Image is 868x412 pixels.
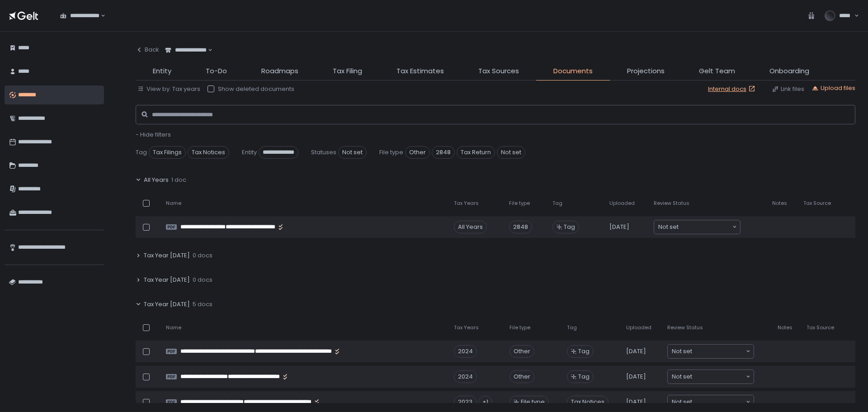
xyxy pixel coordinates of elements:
[699,66,735,76] span: Gelt Team
[166,324,181,331] span: Name
[136,41,159,59] button: Back
[778,324,793,331] span: Notes
[626,347,646,355] span: [DATE]
[668,345,754,358] div: Search for option
[206,66,227,76] span: To-Do
[509,345,534,358] div: Other
[626,324,651,331] span: Uploaded
[811,84,855,92] button: Upload files
[137,85,200,93] button: View by: Tax years
[193,251,212,260] span: 0 docs
[454,324,479,331] span: Tax Years
[708,85,757,93] a: Internal docs
[454,396,476,408] div: 2023
[144,176,169,184] span: All Years
[454,200,479,207] span: Tax Years
[136,46,159,54] div: Back
[626,373,646,381] span: [DATE]
[692,398,745,407] input: Search for option
[457,146,495,159] span: Tax Return
[396,66,444,76] span: Tax Estimates
[627,66,665,76] span: Projections
[497,146,525,159] span: Not set
[609,223,629,231] span: [DATE]
[188,146,229,159] span: Tax Notices
[454,370,477,383] div: 2024
[567,396,609,408] span: Tax Notices
[692,347,745,356] input: Search for option
[193,276,212,284] span: 0 docs
[668,370,754,384] div: Search for option
[136,148,147,156] span: Tag
[658,223,679,232] span: Not set
[159,41,212,60] div: Search for option
[136,131,171,139] button: - Hide filters
[654,200,689,207] span: Review Status
[803,200,831,207] span: Tax Source
[667,324,703,331] span: Review Status
[478,66,519,76] span: Tax Sources
[679,223,731,232] input: Search for option
[772,200,787,207] span: Notes
[432,146,455,159] span: 2848
[564,223,575,231] span: Tag
[54,6,105,25] div: Search for option
[478,396,492,408] div: +1
[144,300,190,308] span: Tax Year [DATE]
[509,221,532,233] div: 2848
[807,324,834,331] span: Tax Source
[626,398,646,406] span: [DATE]
[769,66,809,76] span: Onboarding
[242,148,257,156] span: Entity
[609,200,635,207] span: Uploaded
[136,130,171,139] span: - Hide filters
[672,372,692,381] span: Not set
[578,347,590,355] span: Tag
[144,276,190,284] span: Tax Year [DATE]
[193,300,212,308] span: 5 docs
[338,146,367,159] span: Not set
[509,200,530,207] span: File type
[553,66,593,76] span: Documents
[672,347,692,356] span: Not set
[692,372,745,381] input: Search for option
[379,148,403,156] span: File type
[144,251,190,260] span: Tax Year [DATE]
[567,324,577,331] span: Tag
[578,373,590,381] span: Tag
[509,324,530,331] span: File type
[454,345,477,358] div: 2024
[405,146,430,159] span: Other
[454,221,487,233] div: All Years
[311,148,336,156] span: Statuses
[521,398,545,406] span: File type
[668,395,754,409] div: Search for option
[261,66,298,76] span: Roadmaps
[509,370,534,383] div: Other
[772,85,804,93] button: Link files
[654,220,740,234] div: Search for option
[149,146,186,159] span: Tax Filings
[166,200,181,207] span: Name
[171,176,186,184] span: 1 doc
[333,66,362,76] span: Tax Filing
[552,200,562,207] span: Tag
[672,398,692,407] span: Not set
[153,66,171,76] span: Entity
[99,11,100,20] input: Search for option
